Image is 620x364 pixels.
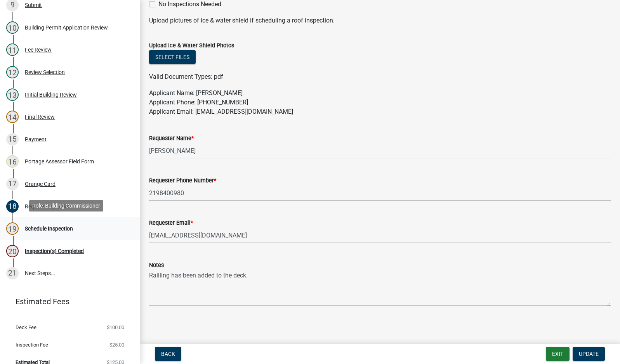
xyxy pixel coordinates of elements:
[546,347,570,361] button: Exit
[6,267,19,279] div: 21
[573,347,605,361] button: Update
[107,325,124,330] span: $100.00
[149,263,164,268] label: Notes
[25,69,65,75] div: Review Selection
[25,248,84,254] div: Inspection(s) Completed
[6,294,127,309] a: Estimated Fees
[25,25,108,30] div: Building Permit Application Review
[149,43,234,49] label: Upload Ice & Water Shield Photos
[149,88,611,116] p: Applicant Name: [PERSON_NAME] Applicant Phone: [PHONE_NUMBER] Applicant Email: [EMAIL_ADDRESS][DO...
[6,43,19,56] div: 11
[16,342,48,347] span: Inspection Fee
[29,200,103,211] div: Role: Building Commissioner
[149,16,611,25] p: Upload pictures of ice & water shield if scheduling a roof inspection.
[25,181,56,187] div: Orange Card
[25,92,77,97] div: Initial Building Review
[149,220,193,226] label: Requester Email
[25,2,42,8] div: Submit
[6,245,19,257] div: 20
[6,66,19,78] div: 12
[16,325,36,330] span: Deck Fee
[579,351,599,357] span: Update
[25,226,73,231] div: Schedule Inspection
[149,50,196,64] button: Select files
[6,178,19,190] div: 17
[6,155,19,168] div: 16
[25,114,55,120] div: Final Review
[149,136,194,141] label: Requester Name
[6,222,19,235] div: 19
[155,347,181,361] button: Back
[6,88,19,101] div: 13
[161,351,175,357] span: Back
[149,73,223,80] span: Valid Document Types: pdf
[6,111,19,123] div: 14
[6,21,19,34] div: 10
[109,342,124,347] span: $25.00
[25,47,52,52] div: Fee Review
[25,159,94,164] div: Portage Assessor Field Form
[25,204,71,209] div: Request Inspection
[149,178,216,184] label: Requester Phone Number
[6,200,19,213] div: 18
[6,133,19,146] div: 15
[25,137,47,142] div: Payment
